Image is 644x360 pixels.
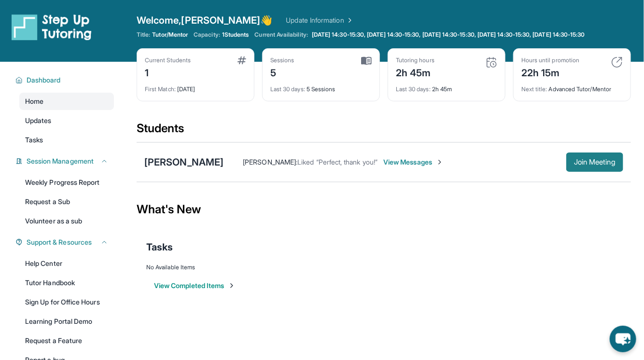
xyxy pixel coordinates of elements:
div: 1 [145,64,191,80]
div: Hours until promotion [521,56,579,64]
span: Last 30 days : [396,85,431,93]
span: First Match : [145,85,176,93]
a: Request a Feature [19,332,114,349]
span: Dashboard [27,75,61,85]
span: Current Availability: [255,31,308,39]
span: Tasks [146,240,173,254]
span: 1 Students [222,31,249,39]
div: Advanced Tutor/Mentor [521,80,623,93]
div: No Available Items [146,263,621,271]
a: Learning Portal Demo [19,313,114,330]
a: Help Center [19,255,114,272]
div: 5 [270,64,294,80]
button: Join Meeting [566,152,623,172]
span: Support & Resources [27,237,92,247]
button: View Completed Items [154,281,236,291]
span: Welcome, [PERSON_NAME] 👋 [137,14,273,27]
div: Students [137,121,631,142]
div: 2h 45m [396,80,497,93]
div: 22h 15m [521,64,579,80]
a: Request a Sub [19,193,114,210]
span: Title: [137,31,150,39]
a: Update Information [286,15,354,25]
img: card [238,56,246,64]
img: card [361,56,372,65]
button: Support & Resources [23,237,108,247]
span: Liked “Perfect, thank you!” [297,158,378,166]
span: Session Management [27,156,94,166]
span: Tasks [25,135,43,145]
div: Current Students [145,56,191,64]
a: Volunteer as a sub [19,212,114,230]
span: Home [25,97,43,106]
div: 5 Sessions [270,80,372,93]
a: Sign Up for Office Hours [19,293,114,311]
img: card [611,56,623,68]
a: Updates [19,112,114,129]
div: [PERSON_NAME] [144,155,224,169]
div: 2h 45m [396,64,434,80]
a: Home [19,93,114,110]
img: logo [12,14,92,41]
img: card [486,56,497,68]
img: Chevron Right [344,15,354,25]
button: chat-button [610,326,636,352]
span: Updates [25,116,52,125]
button: Session Management [23,156,108,166]
span: Tutor/Mentor [152,31,188,39]
span: [DATE] 14:30-15:30, [DATE] 14:30-15:30, [DATE] 14:30-15:30, [DATE] 14:30-15:30, [DATE] 14:30-15:30 [312,31,585,39]
span: Last 30 days : [270,85,305,93]
a: [DATE] 14:30-15:30, [DATE] 14:30-15:30, [DATE] 14:30-15:30, [DATE] 14:30-15:30, [DATE] 14:30-15:30 [310,31,587,39]
div: Tutoring hours [396,56,434,64]
div: What's New [137,188,631,231]
a: Weekly Progress Report [19,174,114,191]
a: Tutor Handbook [19,274,114,291]
button: Dashboard [23,75,108,85]
span: View Messages [383,157,444,167]
div: [DATE] [145,80,246,93]
span: [PERSON_NAME] : [243,158,297,166]
a: Tasks [19,131,114,149]
span: Capacity: [194,31,220,39]
span: Next title : [521,85,547,93]
img: Chevron-Right [436,158,444,166]
div: Sessions [270,56,294,64]
span: Join Meeting [574,159,616,165]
